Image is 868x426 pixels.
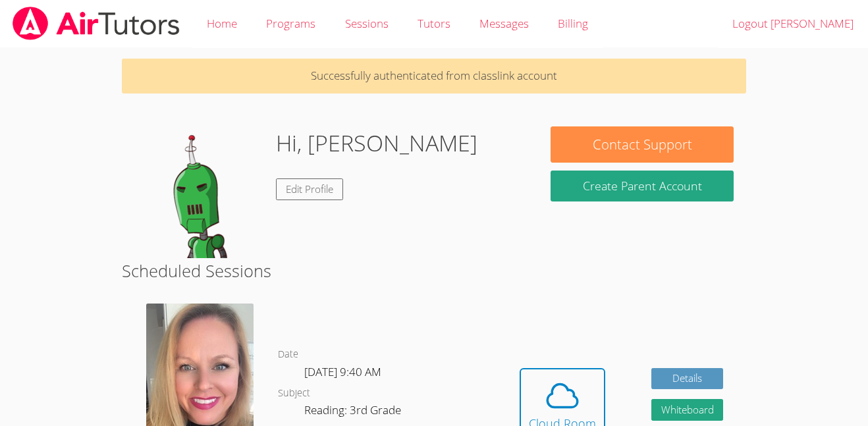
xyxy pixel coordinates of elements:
[278,346,298,363] dt: Date
[304,401,404,423] dd: Reading: 3rd Grade
[122,258,747,283] h2: Scheduled Sessions
[134,126,265,258] img: default.png
[276,126,477,160] h1: Hi, [PERSON_NAME]
[276,178,343,200] a: Edit Profile
[479,16,529,31] span: Messages
[551,126,734,163] button: Contact Support
[651,368,724,390] a: Details
[304,364,381,379] span: [DATE] 9:40 AM
[278,385,310,402] dt: Subject
[651,399,724,421] button: Whiteboard
[551,171,734,201] button: Create Parent Account
[11,7,181,40] img: airtutors_banner-c4298cdbf04f3fff15de1276eac7730deb9818008684d7c2e4769d2f7ddbe033.png
[122,59,747,93] p: Successfully authenticated from classlink account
